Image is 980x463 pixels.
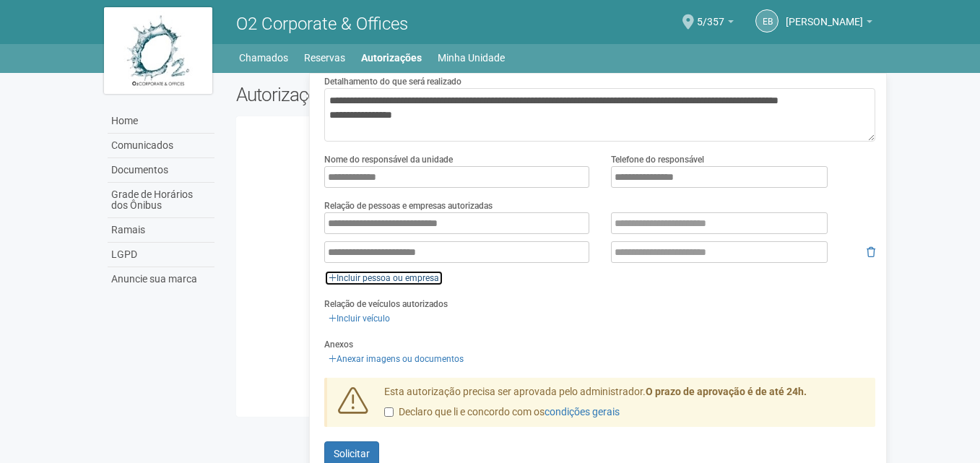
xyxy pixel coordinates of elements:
a: Chamados [239,48,288,68]
i: Remover [867,247,875,257]
span: 5/357 [697,2,724,27]
a: Reservas [304,48,345,68]
a: Ramais [108,218,214,243]
label: Declaro que li e concordo com os [384,405,620,420]
a: Incluir pessoa ou empresa [324,270,443,286]
a: Grade de Horários dos Ônibus [108,183,214,218]
label: Nome do responsável da unidade [324,153,453,166]
a: Anuncie sua marca [108,267,214,291]
a: [PERSON_NAME] [786,18,872,30]
h2: Autorizações [236,84,545,105]
label: Relação de pessoas e empresas autorizadas [324,199,493,212]
a: 5/357 [697,18,734,30]
a: Documentos [108,158,214,183]
span: Solicitar [334,448,370,459]
a: condições gerais [545,406,620,417]
a: eb [755,9,779,33]
span: eduardo brito [786,2,863,27]
div: Esta autorização precisa ser aprovada pelo administrador. [373,385,876,427]
label: Relação de veículos autorizados [324,298,448,311]
strong: O prazo de aprovação é de até 24h. [646,386,807,397]
a: LGPD [108,243,214,267]
a: Autorizações [361,48,422,68]
span: O2 Corporate & Offices [236,14,408,34]
a: Incluir veículo [324,311,394,326]
label: Anexos [324,338,353,351]
a: Minha Unidade [438,48,505,68]
input: Declaro que li e concordo com oscondições gerais [384,407,394,417]
img: logo.jpg [104,7,212,94]
div: Nenhuma autorização foi solicitada [247,207,866,220]
label: Telefone do responsável [611,153,704,166]
a: Anexar imagens ou documentos [324,351,468,367]
label: Detalhamento do que será realizado [324,75,461,88]
a: Comunicados [108,134,214,158]
a: Home [108,109,214,134]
